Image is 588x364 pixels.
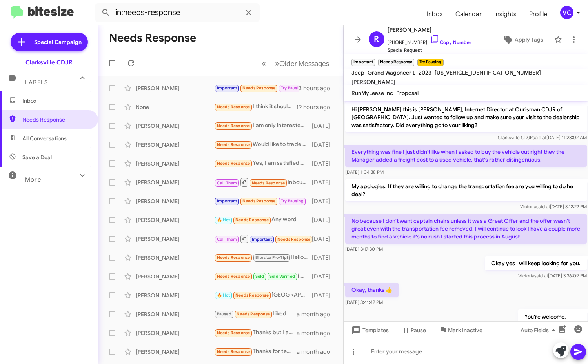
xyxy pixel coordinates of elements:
[22,97,89,105] span: Inbox
[237,311,270,317] span: Needs Response
[252,237,272,242] span: Important
[242,198,276,204] span: Needs Response
[95,3,260,22] input: Search
[345,246,383,252] span: [DATE] 3:17:30 PM
[217,274,250,279] span: Needs Response
[217,86,237,91] span: Important
[296,103,337,111] div: 19 hours ago
[312,178,337,186] div: [DATE]
[214,272,312,281] div: i was offered 12500 was trying to get 14500 and trying to get a little better deal since im tryin...
[432,323,489,337] button: Mark Inactive
[279,59,329,68] span: Older Messages
[217,330,250,335] span: Needs Response
[217,180,237,186] span: Call Them
[235,293,269,298] span: Needs Response
[396,89,419,96] span: Proposal
[312,160,337,167] div: [DATE]
[25,58,73,66] div: Clarksville CDJR
[214,253,312,262] div: Hello [PERSON_NAME], I asked the team for a pre purchase inspection. But never heard back. I can'...
[388,25,471,35] span: [PERSON_NAME]
[214,309,297,318] div: Liked “Thank you for the update.”
[523,3,553,25] span: Profile
[136,254,214,262] div: [PERSON_NAME]
[421,3,449,25] span: Inbox
[136,329,214,337] div: [PERSON_NAME]
[560,6,573,19] div: VC
[536,204,550,209] span: said at
[312,254,337,262] div: [DATE]
[514,323,564,337] button: Auto Fields
[351,89,393,96] span: RunMyLease Inc
[255,274,264,279] span: Sold
[136,84,214,92] div: [PERSON_NAME]
[374,33,379,45] span: R
[388,35,471,46] span: [PHONE_NUMBER]
[411,323,426,337] span: Pause
[312,197,337,205] div: [DATE]
[25,176,41,183] span: More
[214,121,312,130] div: I am only interested in O% interest and the summit model in the 2 tone white and black with the t...
[275,58,279,68] span: »
[262,58,266,68] span: «
[553,6,579,19] button: VC
[297,348,337,356] div: a month ago
[217,237,237,242] span: Call Them
[277,237,311,242] span: Needs Response
[269,274,295,279] span: Sold Verified
[214,159,312,168] div: Yes, I am satisfied with it.
[217,123,250,128] span: Needs Response
[136,122,214,130] div: [PERSON_NAME]
[217,198,237,204] span: Important
[312,216,337,224] div: [DATE]
[136,197,214,205] div: [PERSON_NAME]
[136,273,214,280] div: [PERSON_NAME]
[214,215,312,224] div: Any word
[312,122,337,130] div: [DATE]
[217,104,250,109] span: Needs Response
[22,135,67,142] span: All Conversations
[345,214,587,244] p: No because I don't want captain chairs unless it was a Great Offer and the offer wasn't great eve...
[488,3,523,25] span: Insights
[395,323,432,337] button: Pause
[257,55,334,71] nav: Page navigation example
[270,55,334,71] button: Next
[299,84,337,92] div: 3 hours ago
[351,59,375,66] small: Important
[518,273,586,278] span: Victoria [DATE] 3:36:09 PM
[136,310,214,318] div: [PERSON_NAME]
[214,328,297,337] div: Thanks but I am no longer interested. I bought something else.
[495,33,550,47] button: Apply Tags
[449,3,488,25] a: Calendar
[252,180,285,186] span: Needs Response
[345,283,399,297] p: Okay, thanks 👍
[34,38,82,46] span: Special Campaign
[109,32,196,44] h1: Needs Response
[136,235,214,243] div: [PERSON_NAME]
[11,33,88,51] a: Special Campaign
[281,198,304,204] span: Try Pausing
[136,348,214,356] div: [PERSON_NAME]
[518,309,586,324] p: You're welcome.
[214,197,312,206] div: I will speak with my wife and get back to u
[312,141,337,149] div: [DATE]
[312,291,337,299] div: [DATE]
[214,347,297,356] div: Thanks for texting us. We will be with you shortly. In the meantime, you can use this link to sav...
[214,234,312,244] div: What steps
[136,291,214,299] div: [PERSON_NAME]
[136,216,214,224] div: [PERSON_NAME]
[350,323,389,337] span: Templates
[235,217,269,222] span: Needs Response
[312,273,337,280] div: [DATE]
[378,59,414,66] small: Needs Response
[136,160,214,167] div: [PERSON_NAME]
[297,310,337,318] div: a month ago
[22,116,89,124] span: Needs Response
[532,135,546,140] span: said at
[217,217,230,222] span: 🔥 Hot
[521,323,558,337] span: Auto Fields
[257,55,271,71] button: Previous
[22,153,52,161] span: Save a Deal
[136,103,214,111] div: None
[345,299,383,305] span: [DATE] 3:41:42 PM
